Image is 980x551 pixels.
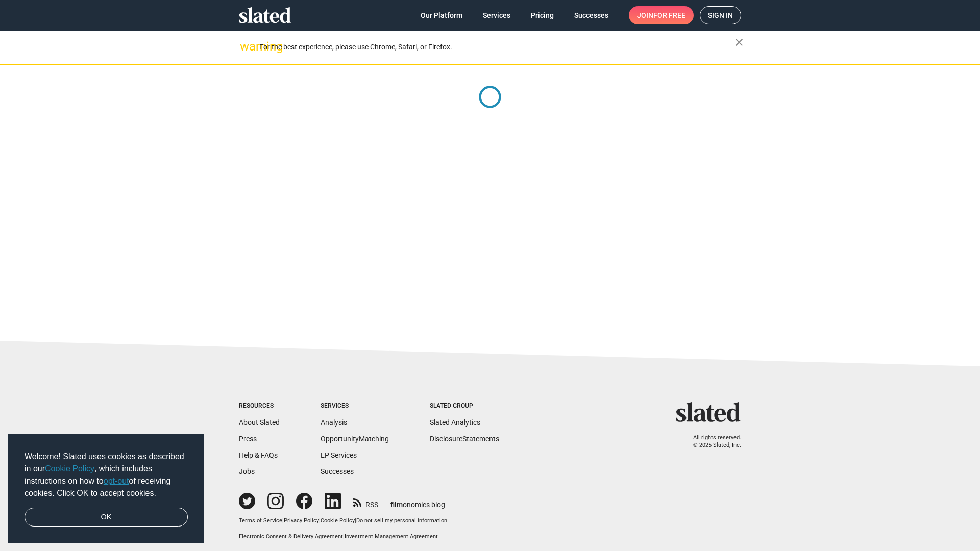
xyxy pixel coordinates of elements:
[321,517,355,524] a: Cookie Policy
[390,492,445,510] a: filmonomics blog
[321,467,354,475] a: Successes
[475,6,519,24] a: Services
[574,6,608,24] span: Successes
[282,517,284,524] span: |
[629,6,694,24] a: Joinfor free
[321,435,389,443] a: OpportunityMatching
[24,450,188,499] span: Welcome! Slated uses cookies as described in our , which includes instructions on how to of recei...
[239,402,280,410] div: Resources
[239,451,278,459] a: Help & FAQs
[523,6,562,24] a: Pricing
[733,36,745,48] mat-icon: close
[355,517,356,524] span: |
[421,6,462,24] span: Our Platform
[412,6,471,24] a: Our Platform
[239,517,282,524] a: Terms of Service
[259,40,735,54] div: For the best experience, please use Chrome, Safari, or Firefox.
[239,418,280,427] a: About Slated
[430,435,499,443] a: DisclosureStatements
[321,402,389,410] div: Services
[483,6,510,24] span: Services
[24,508,188,527] a: dismiss cookie message
[566,6,617,24] a: Successes
[531,6,554,24] span: Pricing
[353,494,378,510] a: RSS
[239,435,257,443] a: Press
[284,517,319,524] a: Privacy Policy
[321,451,357,459] a: EP Services
[239,533,343,540] a: Electronic Consent & Delivery Agreement
[45,464,94,473] a: Cookie Policy
[700,6,741,24] a: Sign in
[430,418,480,427] a: Slated Analytics
[104,477,129,485] a: opt-out
[390,500,403,509] span: film
[430,402,499,410] div: Slated Group
[8,434,204,543] div: cookieconsent
[239,467,255,475] a: Jobs
[682,434,741,449] p: All rights reserved. © 2025 Slated, Inc.
[356,517,447,525] button: Do not sell my personal information
[345,533,438,540] a: Investment Management Agreement
[653,6,685,24] span: for free
[343,533,345,540] span: |
[321,418,347,427] a: Analysis
[319,517,321,524] span: |
[240,40,252,53] mat-icon: warning
[637,6,685,24] span: Join
[708,7,733,24] span: Sign in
